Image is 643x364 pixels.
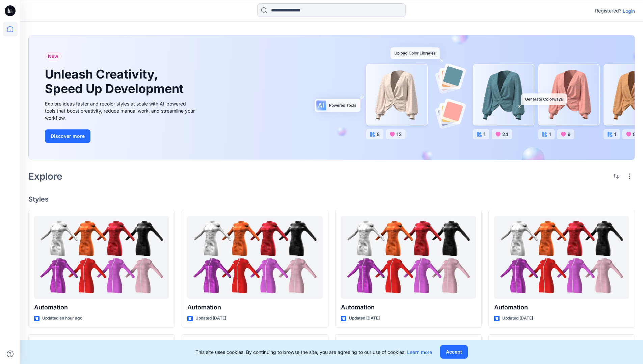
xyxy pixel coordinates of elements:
[42,315,82,322] p: Updated an hour ago
[195,315,226,322] p: Updated [DATE]
[45,129,90,143] button: Discover more
[341,216,476,299] a: Automation
[502,315,533,322] p: Updated [DATE]
[48,52,58,60] span: New
[623,7,635,14] p: Login
[349,315,380,322] p: Updated [DATE]
[34,303,169,312] p: Automation
[34,216,169,299] a: Automation
[341,303,476,312] p: Automation
[28,171,62,182] h2: Explore
[45,129,197,143] a: Discover more
[595,7,621,15] p: Registered?
[187,303,322,312] p: Automation
[440,345,468,359] button: Accept
[494,216,629,299] a: Automation
[45,67,187,96] h1: Unleash Creativity, Speed Up Development
[28,195,635,203] h4: Styles
[195,348,432,356] p: This site uses cookies. By continuing to browse the site, you are agreeing to our use of cookies.
[187,216,322,299] a: Automation
[494,303,629,312] p: Automation
[45,100,197,121] div: Explore ideas faster and recolor styles at scale with AI-powered tools that boost creativity, red...
[407,349,432,355] a: Learn more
